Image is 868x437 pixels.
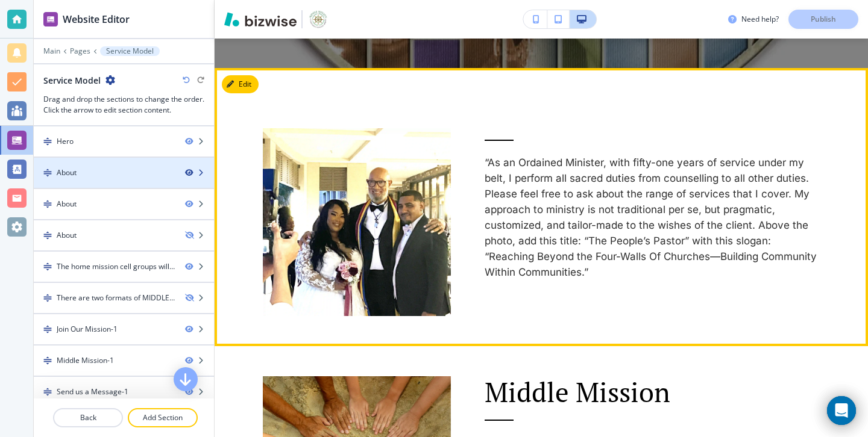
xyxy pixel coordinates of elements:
[43,200,52,208] img: Drag
[34,252,214,282] div: DragThe home mission cell groups will be composed of three to seven to eight people and grow from...
[34,377,214,407] div: DragSend us a Message-1
[43,137,52,146] img: Drag
[34,158,214,188] div: DragAbout
[263,128,451,316] img: 0d75f4d0da91e0668e230a1448cdfcd0.webp
[57,386,128,397] div: Send us a Message-1
[63,12,130,26] h2: Website Editor
[129,412,197,423] p: Add Section
[57,355,114,366] div: Middle Mission-1
[100,46,160,56] button: Service Model
[485,157,820,278] span: “As an Ordained Minister, with fifty-one years of service under my belt, I perform all sacred dut...
[43,47,60,55] button: Main
[34,189,214,219] div: DragAbout
[222,75,259,93] button: Edit
[34,126,214,157] div: DragHero
[57,230,77,241] div: About
[224,12,297,26] img: Bizwise Logo
[43,262,52,271] img: Drag
[70,47,90,55] button: Pages
[34,283,214,313] div: DragThere are two formats of MIDDLE MISSION designed to equip the participants with “tools” and “...
[485,376,820,408] p: Middle Mission
[57,293,175,303] div: There are two formats of MIDDLE MISSION designed to equip the participants with “tools” and “gear...
[34,314,214,344] div: DragJoin Our Mission-1
[43,74,101,87] h2: Service Model
[34,220,214,250] div: DragAbout
[827,396,856,425] div: Open Intercom Messenger
[57,261,175,272] div: The home mission cell groups will be composed of three to seven to eight people and grow from the...
[34,346,214,376] div: DragMiddle Mission-1
[43,388,52,396] img: Drag
[57,199,77,209] div: About
[43,356,52,365] img: Drag
[57,136,74,147] div: Hero
[43,12,58,26] img: editor icon
[54,412,122,423] p: Back
[106,47,154,55] p: Service Model
[43,94,204,116] h3: Drag and drop the sections to change the order. Click the arrow to edit section content.
[57,167,77,178] div: About
[43,325,52,333] img: Drag
[43,294,52,302] img: Drag
[53,408,123,427] button: Back
[57,324,118,335] div: Join Our Mission-1
[128,408,198,427] button: Add Section
[307,10,329,29] img: Your Logo
[43,231,52,240] img: Drag
[43,169,52,177] img: Drag
[741,14,779,25] h3: Need help?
